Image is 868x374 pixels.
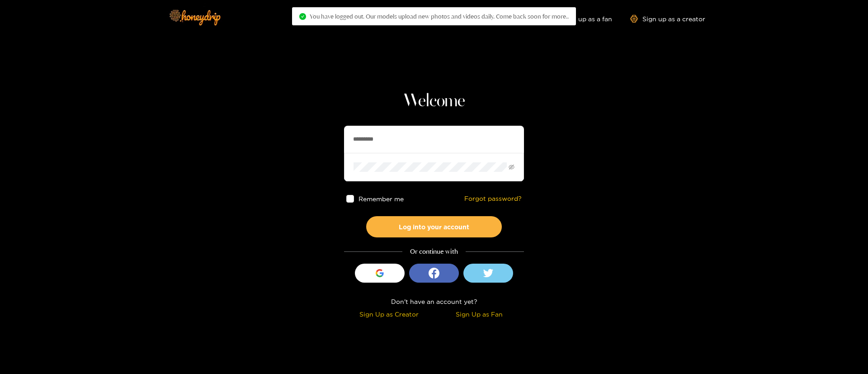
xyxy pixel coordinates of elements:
span: Remember me [359,195,404,202]
div: Sign Up as Creator [346,309,432,319]
div: Or continue with [344,246,524,257]
span: check-circle [299,13,306,20]
span: eye-invisible [509,164,514,170]
span: You have logged out. Our models upload new photos and videos daily. Come back soon for more.. [310,13,569,20]
h1: Welcome [344,90,524,112]
a: Sign up as a fan [550,15,612,23]
a: Forgot password? [464,195,522,203]
button: Log into your account [366,216,502,237]
div: Sign Up as Fan [436,309,522,319]
div: Don't have an account yet? [344,296,524,307]
a: Sign up as a creator [630,15,705,23]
